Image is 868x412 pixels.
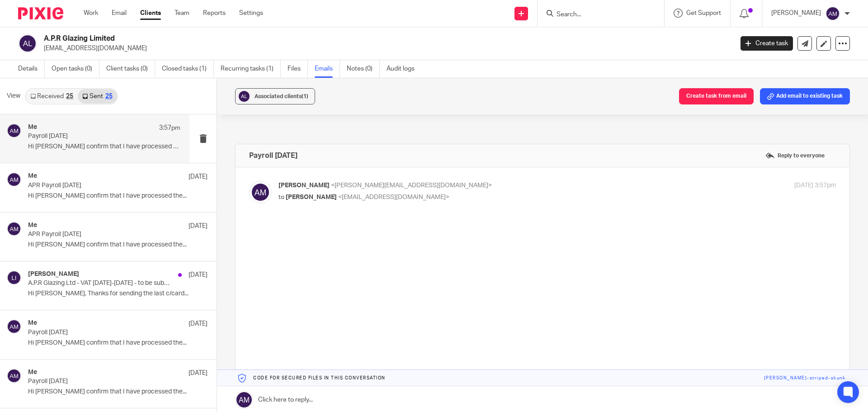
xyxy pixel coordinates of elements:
p: [DATE] [189,172,208,181]
a: Recurring tasks (1) [221,60,281,78]
a: Closed tasks (1) [162,60,214,78]
img: svg%3E [7,222,21,236]
input: Search [556,11,637,19]
a: Audit logs [387,60,421,78]
img: svg%3E [826,6,840,21]
p: Hi [PERSON_NAME] confirm that I have processed the... [28,241,208,249]
p: [DATE] 3:57pm [794,181,836,190]
p: Payroll [DATE] [28,329,172,336]
a: Files [288,60,308,78]
a: Details [18,60,45,78]
p: A.P.R Glazing Ltd - VAT [DATE]-[DATE] - to be submitted [28,279,172,287]
a: Open tasks (0) [52,60,99,78]
label: Reply to everyone [763,149,827,162]
a: Clients [140,9,161,18]
h2: A.P.R Glazing Limited [44,34,590,43]
h4: Payroll [DATE] [249,151,297,160]
h4: [PERSON_NAME] [28,270,79,278]
a: Settings [239,9,263,18]
button: Create task from email [679,88,754,104]
p: [EMAIL_ADDRESS][DOMAIN_NAME] [44,44,727,53]
a: Reports [203,9,226,18]
p: Payroll [DATE] [28,378,172,385]
span: Associated clients [255,94,308,99]
p: [DATE] [189,369,208,378]
p: APR Payroll [DATE] [28,231,172,238]
span: (1) [302,94,308,99]
a: Notes (0) [347,60,380,78]
p: 3:57pm [159,123,180,133]
a: Team [175,9,189,18]
span: [PERSON_NAME] [286,194,337,200]
span: to [278,194,284,200]
a: Create task [741,36,793,51]
h4: Me [28,369,37,376]
span: Get Support [686,10,721,16]
img: svg%3E [249,181,272,204]
span: <[EMAIL_ADDRESS][DOMAIN_NAME]> [338,194,449,200]
img: svg%3E [7,123,21,138]
a: Emails [315,60,340,78]
a: Client tasks (0) [106,60,155,78]
h4: Me [28,319,37,327]
p: Hi [PERSON_NAME], Thanks for sending the last c/card... [28,290,208,298]
p: [DATE] [189,319,208,328]
p: [DATE] [189,222,208,231]
h4: Me [28,123,37,131]
span: [PERSON_NAME] [278,182,330,189]
a: Sent25 [78,89,117,104]
img: svg%3E [7,369,21,383]
p: Hi [PERSON_NAME] confirm that I have processed the... [28,143,180,151]
h4: Me [28,172,37,180]
img: svg%3E [18,34,37,53]
a: Email [112,9,127,18]
span: View [7,91,20,101]
p: Hi [PERSON_NAME] confirm that I have processed the... [28,388,208,396]
span: <[PERSON_NAME][EMAIL_ADDRESS][DOMAIN_NAME]> [331,182,492,189]
p: Hi [PERSON_NAME] confirm that I have processed the... [28,192,208,200]
a: Work [84,9,98,18]
a: Received25 [26,89,78,104]
h4: Me [28,222,37,229]
div: 25 [105,93,113,99]
p: APR Payroll [DATE] [28,182,172,189]
img: svg%3E [7,172,21,187]
img: Pixie [18,7,63,19]
img: svg%3E [7,270,21,285]
div: 25 [66,93,73,99]
p: Hi [PERSON_NAME] confirm that I have processed the... [28,339,208,347]
p: [DATE] [189,270,208,279]
p: Payroll [DATE] [28,133,150,140]
button: Add email to existing task [760,88,850,104]
button: Associated clients(1) [235,88,315,104]
img: svg%3E [7,319,21,334]
p: [PERSON_NAME] [771,9,821,18]
img: svg%3E [237,90,251,103]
